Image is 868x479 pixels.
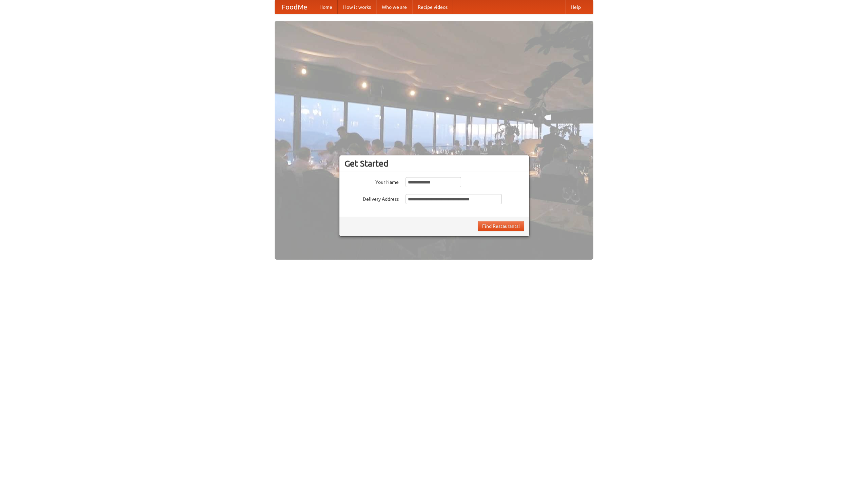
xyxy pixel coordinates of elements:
label: Delivery Address [344,194,399,202]
label: Your Name [344,177,399,186]
a: How it works [338,0,376,14]
a: Help [565,0,586,14]
a: Who we are [376,0,412,14]
a: FoodMe [275,0,314,14]
a: Home [314,0,338,14]
button: Find Restaurants! [478,221,524,231]
a: Recipe videos [412,0,453,14]
h3: Get Started [344,158,524,169]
